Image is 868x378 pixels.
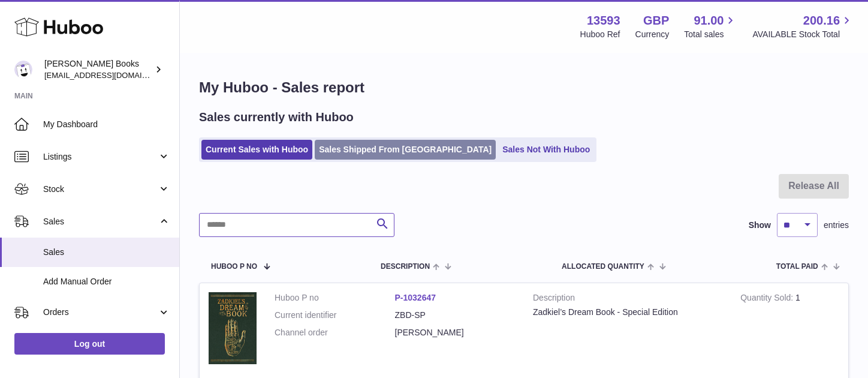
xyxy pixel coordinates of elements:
[43,216,158,227] span: Sales
[635,29,670,40] div: Currency
[275,310,395,321] dt: Current identifier
[275,292,395,304] dt: Huboo P no
[43,119,170,130] span: My Dashboard
[824,220,849,231] span: entries
[199,109,354,125] h2: Sales currently with Huboo
[44,70,176,80] span: [EMAIL_ADDRESS][DOMAIN_NAME]
[694,13,724,29] span: 91.00
[43,307,158,318] span: Orders
[580,29,620,40] div: Huboo Ref
[749,220,771,231] label: Show
[533,307,722,318] div: Zadkiel’s Dream Book - Special Edition
[43,151,158,163] span: Listings
[684,29,737,40] span: Total sales
[395,293,436,302] a: P-1032647
[643,13,669,29] strong: GBP
[740,293,795,305] strong: Quantity Sold
[14,333,165,355] a: Log out
[43,247,170,258] span: Sales
[731,283,848,376] td: 1
[199,78,849,97] h1: My Huboo - Sales report
[315,140,496,160] a: Sales Shipped From [GEOGRAPHIC_DATA]
[562,263,644,271] span: ALLOCATED Quantity
[395,310,516,321] dd: ZBD-SP
[211,263,257,271] span: Huboo P no
[684,13,737,40] a: 91.00 Total sales
[752,13,854,40] a: 200.16 AVAILABLE Stock Total
[533,292,722,307] strong: Description
[752,29,854,40] span: AVAILABLE Stock Total
[43,184,158,195] span: Stock
[14,61,32,79] img: info@troybooks.co.uk
[776,263,818,271] span: Total paid
[201,140,312,160] a: Current Sales with Huboo
[587,13,620,29] strong: 13593
[209,292,257,364] img: 1739985048.jpg
[498,140,594,160] a: Sales Not With Huboo
[395,327,516,338] dd: [PERSON_NAME]
[803,13,840,29] span: 200.16
[275,327,395,338] dt: Channel order
[381,263,430,271] span: Description
[44,58,152,81] div: [PERSON_NAME] Books
[43,276,170,287] span: Add Manual Order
